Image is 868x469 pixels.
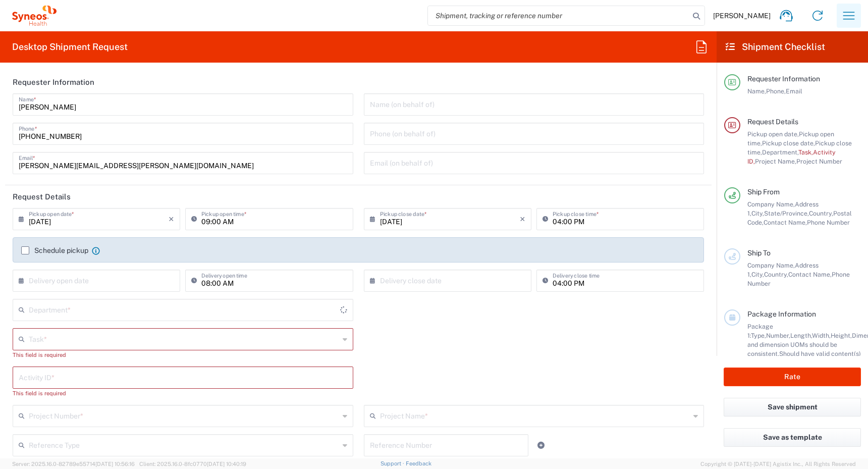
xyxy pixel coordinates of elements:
span: Package 1: [747,323,773,339]
span: Length, [790,332,812,339]
span: State/Province, [764,210,809,217]
input: Shipment, tracking or reference number [428,6,689,25]
h2: Shipment Checklist [726,41,825,53]
span: Height, [831,332,852,339]
i: × [169,211,174,227]
span: City, [751,210,764,217]
a: Support [381,460,406,466]
span: [DATE] 10:40:19 [207,461,246,467]
span: Ship From [747,188,780,196]
label: Schedule pickup [21,246,88,254]
span: Type, [751,332,766,339]
h2: Request Details [13,192,71,202]
div: This field is required [13,389,353,398]
span: Contact Name, [788,271,832,278]
span: Package Information [747,310,816,318]
a: Feedback [406,460,431,466]
h2: Requester Information [13,77,94,87]
button: Rate [724,368,861,386]
span: Requester Information [747,75,820,83]
span: Server: 2025.16.0-82789e55714 [12,461,135,467]
i: × [520,211,525,227]
span: Should have valid content(s) [779,350,861,357]
div: This field is required [13,350,353,359]
span: Width, [812,332,831,339]
span: [PERSON_NAME] [713,11,771,20]
span: Client: 2025.16.0-8fc0770 [139,461,246,467]
span: City, [751,271,764,278]
span: Phone, [766,87,786,95]
span: Contact Name, [764,219,807,226]
button: Save shipment [724,398,861,416]
span: Country, [764,271,788,278]
span: Name, [747,87,766,95]
span: Country, [809,210,833,217]
span: Project Number [796,158,842,165]
span: Email [786,87,802,95]
a: Add Reference [534,438,548,452]
span: Company Name, [747,262,795,269]
button: Save as template [724,428,861,447]
span: Project Name, [755,158,796,165]
span: Company Name, [747,200,795,208]
span: Phone Number [807,219,850,226]
span: Pickup close date, [762,139,815,147]
span: Pickup open date, [747,130,799,138]
span: Task, [798,148,813,156]
h2: Desktop Shipment Request [12,41,128,53]
span: Request Details [747,118,798,126]
span: Copyright © [DATE]-[DATE] Agistix Inc., All Rights Reserved [700,459,856,468]
span: [DATE] 10:56:16 [95,461,135,467]
span: Ship To [747,249,771,257]
span: Number, [766,332,790,339]
span: Department, [762,148,798,156]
